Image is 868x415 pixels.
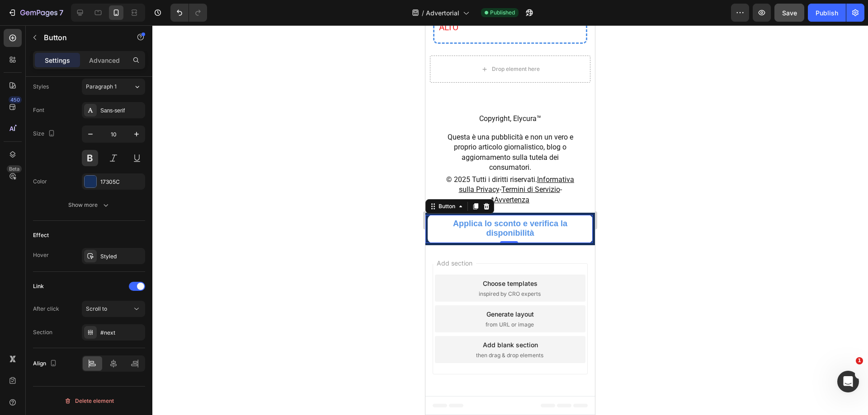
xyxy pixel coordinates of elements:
span: Advertorial [426,8,459,18]
div: Add blank section [57,315,113,324]
div: Font [33,106,44,114]
div: 17305C [100,178,143,186]
div: Link [33,282,44,290]
p: 7 [59,7,63,18]
span: © 2025 Tutti i diritti riservati. [21,150,112,159]
div: Size [33,128,57,140]
div: Undo/Redo [170,4,207,22]
span: Applica lo sconto e verifica la disponibilità [28,194,142,212]
span: - [74,160,76,168]
button: 7 [4,4,67,22]
span: Add section [8,233,51,242]
div: Styled [100,252,143,261]
div: Show more [68,201,110,210]
span: Scroll to [86,305,107,312]
button: Save [774,4,804,22]
span: Save [782,9,797,17]
span: Copyright, Elycura™ [54,89,116,98]
button: Show more [33,197,145,213]
p: Advanced [89,56,120,65]
div: Styles [33,83,49,91]
p: Settings [45,56,70,65]
a: Applica lo sconto e verifica la disponibilità [2,190,167,218]
button: Delete element [33,394,145,408]
a: Termini di Servizio [76,160,135,168]
span: Published [490,9,515,17]
div: Sans-serif [100,107,143,115]
div: Delete element [64,396,114,406]
div: Align [33,358,59,370]
a: Avvertenza [69,171,104,179]
span: / [422,8,424,18]
span: from URL or image [60,295,108,303]
u: Termini di Servizio [76,160,135,168]
button: Scroll to [82,301,145,317]
iframe: Intercom live chat [837,371,859,392]
div: Hover [33,251,49,259]
span: Questa è una pubblicità e non un vero e proprio articolo giornalistico, blog o aggiornamento sull... [22,107,148,147]
div: Effect [33,231,49,239]
p: Button [44,32,121,43]
div: Publish [816,8,838,18]
span: Paragraph 1 [86,83,117,91]
div: Button [11,177,32,185]
div: 450 [9,96,22,103]
div: Generate layout [61,284,108,294]
div: Section [33,328,52,336]
span: then drag & drop elements [51,326,118,334]
button: Publish [808,4,846,22]
div: Color [33,177,47,186]
div: #next [100,329,143,337]
div: After click [33,305,59,313]
div: Choose templates [57,253,112,263]
span: inspired by CRO experts [53,265,115,273]
div: Drop element here [66,40,114,47]
iframe: Design area [425,25,595,415]
span: 1 [856,357,863,364]
div: Beta [7,165,22,173]
button: Paragraph 1 [82,79,145,95]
